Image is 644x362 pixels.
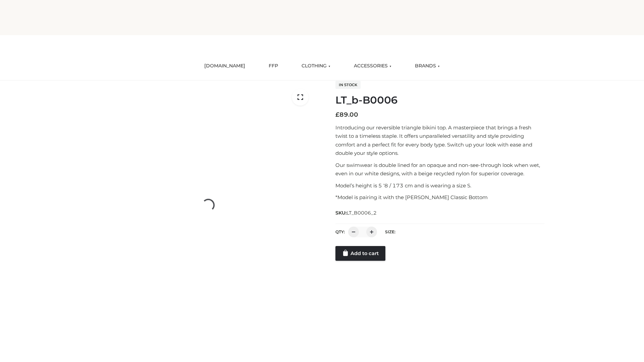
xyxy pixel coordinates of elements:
p: *Model is pairing it with the [PERSON_NAME] Classic Bottom [335,193,544,202]
label: QTY: [335,229,345,234]
p: Model’s height is 5 ‘8 / 173 cm and is wearing a size S. [335,181,544,190]
a: FFP [264,59,283,73]
p: Introducing our reversible triangle bikini top. A masterpiece that brings a fresh twist to a time... [335,123,544,158]
span: LT_B0006_2 [346,210,377,216]
span: In stock [335,81,361,89]
span: SKU: [335,209,377,217]
a: CLOTHING [297,59,335,73]
p: Our swimwear is double lined for an opaque and non-see-through look when wet, even in our white d... [335,161,544,178]
label: Size: [385,229,395,234]
h1: LT_b-B0006 [335,94,544,106]
span: £ [335,111,339,118]
a: Add to cart [335,246,385,261]
a: ACCESSORIES [349,59,396,73]
bdi: 89.00 [335,111,358,118]
a: BRANDS [410,59,445,73]
a: [DOMAIN_NAME] [199,59,250,73]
